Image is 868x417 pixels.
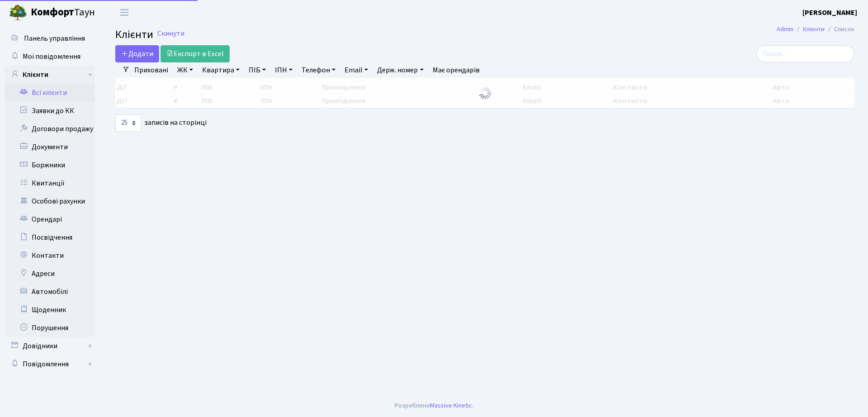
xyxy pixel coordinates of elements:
a: Довідники [5,337,95,355]
a: Всі клієнти [5,84,95,102]
a: Держ. номер [373,62,427,78]
a: Мої повідомлення [5,47,95,66]
a: Заявки до КК [5,102,95,120]
select: записів на сторінці [115,114,142,132]
label: записів на сторінці [115,114,207,132]
a: Щоденник [5,301,95,319]
b: Комфорт [31,5,74,19]
a: Боржники [5,156,95,174]
span: Панель управління [24,33,85,43]
a: Додати [115,45,159,62]
a: Скинути [157,29,184,38]
a: Телефон [298,62,339,78]
b: [PERSON_NAME] [802,8,857,18]
a: Автомобілі [5,283,95,301]
nav: breadcrumb [763,20,868,39]
a: Договори продажу [5,120,95,138]
a: Клієнти [803,24,825,34]
span: Додати [121,49,153,59]
a: Орендарі [5,210,95,228]
a: Повідомлення [5,355,95,373]
a: Експорт в Excel [160,45,230,62]
div: Розроблено . [395,401,473,411]
a: Адреси [5,265,95,283]
a: Massive Kinetic [430,401,472,410]
button: Переключити навігацію [113,5,136,20]
a: Email [341,62,372,78]
a: ПІБ [245,62,269,78]
input: Пошук... [756,45,854,62]
a: ЖК [174,62,197,78]
a: Клієнти [5,66,95,84]
a: Має орендарів [429,62,483,78]
a: Квартира [198,62,243,78]
a: Квитанції [5,174,95,192]
img: Обробка... [478,86,492,100]
span: Мої повідомлення [23,52,80,62]
span: Таун [31,5,95,20]
a: Приховані [131,62,172,78]
a: Посвідчення [5,228,95,246]
img: logo.png [9,4,27,22]
a: ІПН [271,62,296,78]
a: Панель управління [5,29,95,47]
a: Документи [5,138,95,156]
a: [PERSON_NAME] [802,7,857,18]
span: Клієнти [115,27,153,43]
a: Admin [777,24,793,34]
a: Особові рахунки [5,192,95,210]
a: Контакти [5,246,95,265]
li: Список [825,24,854,34]
a: Порушення [5,319,95,337]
